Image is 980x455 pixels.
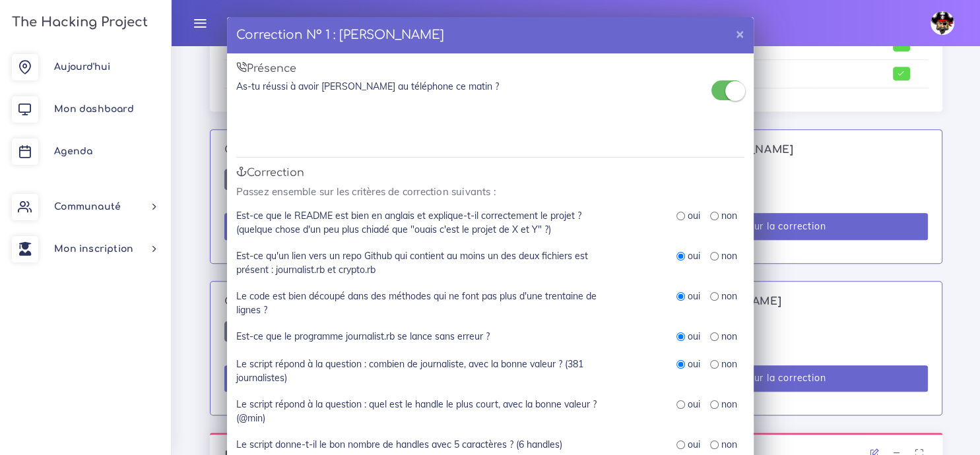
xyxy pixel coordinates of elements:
label: oui [688,438,700,451]
label: non [721,330,737,343]
label: Est-ce que le README est bien en anglais et explique-t-il correctement le projet ? (quelque chose... [236,209,612,236]
h5: Présence [236,63,744,75]
h4: Correction N° 1 : [PERSON_NAME] [236,26,444,44]
button: × [727,17,754,49]
label: non [721,209,737,222]
p: Passez ensemble sur les critères de correction suivants : [236,184,744,200]
label: non [721,357,737,371]
label: Le script donne-t-il le bon nombre de handles avec 5 caractères ? (6 handles) [236,438,562,451]
label: non [721,438,737,451]
label: oui [688,289,700,303]
label: As-tu réussi à avoir [PERSON_NAME] au téléphone ce matin ? [236,80,499,93]
label: oui [688,330,700,343]
label: oui [688,249,700,262]
label: non [721,398,737,411]
label: non [721,289,737,303]
label: Est-ce que le programme journalist.rb se lance sans erreur ? [236,330,490,343]
label: Le script répond à la question : quel est le handle le plus court, avec la bonne valeur ? (@min) [236,398,612,425]
label: Le script répond à la question : combien de journaliste, avec la bonne valeur ? (381 journalistes) [236,357,612,384]
h5: Correction [236,167,744,179]
label: oui [688,209,700,222]
label: non [721,249,737,262]
label: Est-ce qu'un lien vers un repo Github qui contient au moins un des deux fichiers est présent : jo... [236,249,612,276]
label: oui [688,398,700,411]
label: oui [688,357,700,371]
label: Le code est bien découpé dans des méthodes qui ne font pas plus d'une trentaine de lignes ? [236,289,612,317]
